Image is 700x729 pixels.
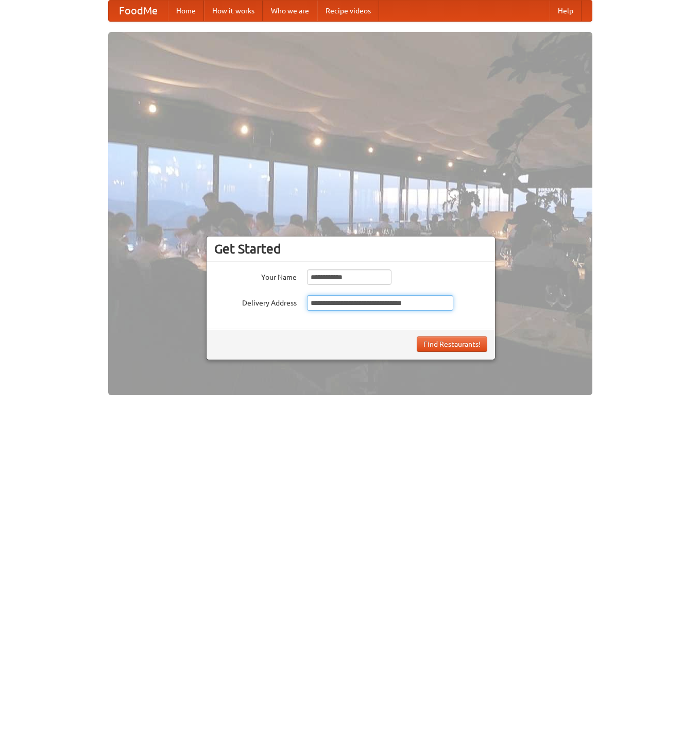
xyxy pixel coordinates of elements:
a: FoodMe [109,1,168,21]
a: Help [550,1,582,21]
h3: Get Started [214,241,487,257]
a: How it works [204,1,263,21]
a: Who we are [263,1,317,21]
a: Home [168,1,204,21]
label: Delivery Address [214,295,297,308]
a: Recipe videos [317,1,379,21]
label: Your Name [214,269,297,282]
button: Find Restaurants! [417,336,487,352]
